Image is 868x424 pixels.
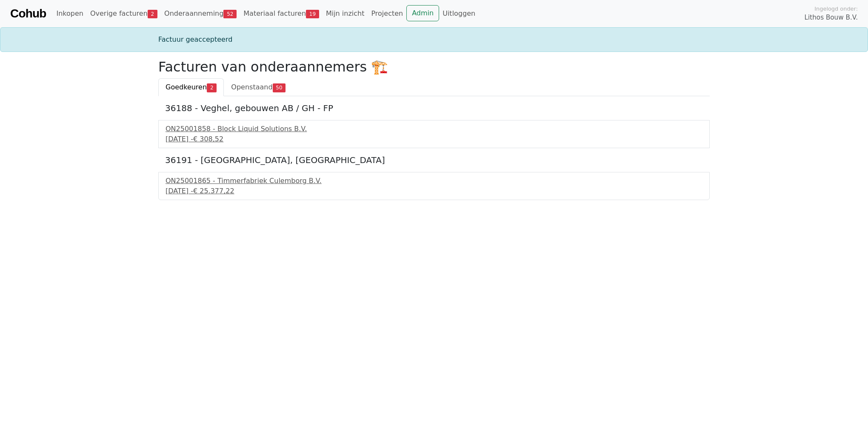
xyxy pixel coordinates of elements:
span: Ingelogd onder: [814,5,858,13]
a: Projecten [368,5,406,22]
div: [DATE] - [166,134,702,144]
div: Factuur geaccepteerd [153,34,715,45]
h2: Facturen van onderaannemers 🏗️ [158,59,710,75]
div: ON25001858 - Block Liquid Solutions B.V. [166,124,702,134]
span: 19 [306,10,319,18]
div: ON25001865 - Timmerfabriek Culemborg B.V. [166,176,702,186]
a: Cohub [10,3,46,24]
span: € 25.377,22 [193,187,234,195]
span: 52 [223,10,237,18]
a: Inkopen [53,5,86,22]
span: Goedkeuren [166,83,207,91]
span: 2 [148,10,157,18]
a: Mijn inzicht [323,5,368,22]
a: Openstaand50 [224,78,293,96]
a: Materiaal facturen19 [240,5,323,22]
span: Lithos Bouw B.V. [805,13,858,23]
h5: 36191 - [GEOGRAPHIC_DATA], [GEOGRAPHIC_DATA] [165,155,703,165]
span: Openstaand [231,83,272,91]
a: ON25001865 - Timmerfabriek Culemborg B.V.[DATE] -€ 25.377,22 [166,176,702,196]
span: 2 [207,83,217,92]
a: Goedkeuren2 [158,78,224,96]
a: Admin [406,5,439,21]
a: ON25001858 - Block Liquid Solutions B.V.[DATE] -€ 308,52 [166,124,702,144]
span: 50 [273,83,286,92]
a: Onderaanneming52 [161,5,240,22]
div: [DATE] - [166,186,702,196]
a: Uitloggen [439,5,479,22]
span: € 308,52 [193,135,223,143]
a: Overige facturen2 [87,5,161,22]
h5: 36188 - Veghel, gebouwen AB / GH - FP [165,103,703,113]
